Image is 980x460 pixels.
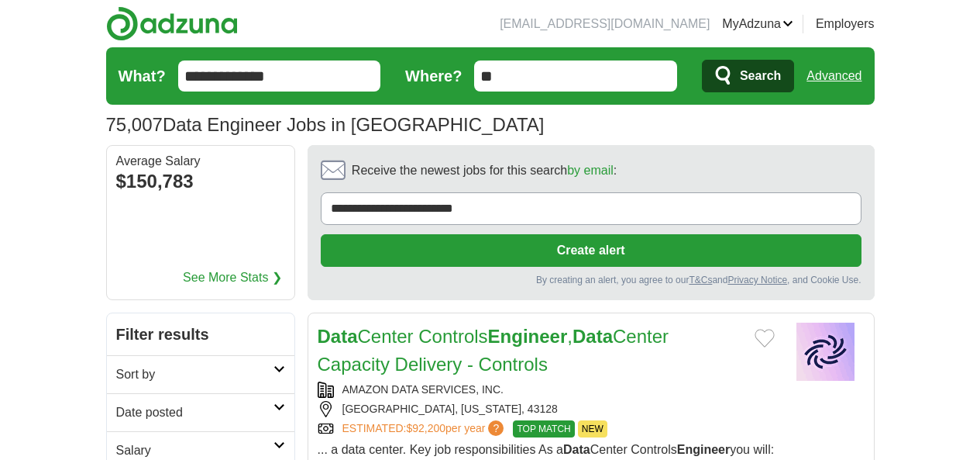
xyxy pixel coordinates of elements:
[702,60,794,92] button: Search
[116,403,273,422] h2: Date posted
[107,355,294,393] a: Sort by
[318,326,669,375] a: DataCenter ControlsEngineer,DataCenter Capacity Delivery - Controls
[318,326,358,347] strong: Data
[116,441,273,460] h2: Salary
[318,401,775,417] div: [GEOGRAPHIC_DATA], [US_STATE], 43128
[321,234,861,267] button: Create alert
[567,164,614,177] a: by email
[107,393,294,431] a: Date posted
[318,382,775,398] div: AMAZON DATA SERVICES, INC.
[755,329,775,348] button: Add to favorite jobs
[106,111,163,139] span: 75,007
[106,114,545,135] h1: Data Engineer Jobs in [GEOGRAPHIC_DATA]
[106,6,238,41] img: Adzuna logo
[806,61,861,92] a: Advanced
[321,273,861,287] div: By creating an alert, you agree to our and , and Cookie Use.
[342,420,507,438] a: ESTIMATED:$92,200per year?
[488,326,568,347] strong: Engineer
[578,420,607,438] span: NEW
[116,168,285,195] div: $150,783
[500,15,710,33] li: [EMAIL_ADDRESS][DOMAIN_NAME]
[689,275,712,285] a: T&Cs
[787,323,865,381] img: Company logo
[183,268,282,287] a: See More Stats ❯
[116,365,273,384] h2: Sort by
[405,64,462,88] label: Where?
[406,422,445,434] span: $92,200
[119,64,166,88] label: What?
[677,443,730,456] strong: Engineer
[573,326,613,347] strong: Data
[116,155,285,168] div: Average Salary
[488,420,504,436] span: ?
[563,443,590,456] strong: Data
[722,15,793,33] a: MyAdzuna
[816,15,875,33] a: Employers
[740,61,781,92] span: Search
[107,313,294,355] h2: Filter results
[352,161,617,180] span: Receive the newest jobs for this search :
[727,275,787,285] a: Privacy Notice
[513,420,574,438] span: TOP MATCH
